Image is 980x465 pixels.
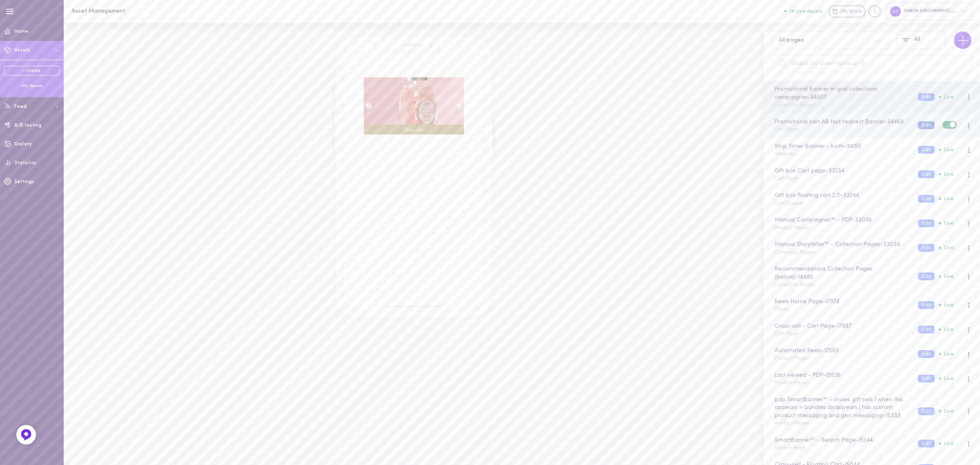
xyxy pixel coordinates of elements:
span: Live [939,172,954,177]
div: Promotional cart AB test redirect Banner - 34468 [773,118,910,127]
img: Feedback Button [20,429,32,441]
span: Product Pages [774,226,809,230]
div: Automated Reels - 17563 [773,347,910,355]
button: Edit [918,170,935,178]
div: Strip Timer Banner - both - 34155 [773,142,910,151]
span: Cart Page [774,331,799,336]
div: Reels Home Page - 17978 [773,297,910,306]
div: Gift box Cart page - 33254 [773,167,910,176]
button: 18 Live Assets [784,9,823,14]
div: pdp SmartBanner™ - shows gift sets | when this appears > bundles disappears | has custom product ... [773,396,910,420]
span: Collection Pages [774,103,815,107]
span: Live [939,409,954,414]
span: A/B testing [14,123,42,128]
span: Assets [14,48,30,53]
div: SmartBanner™ - Search Page - 15244 [773,436,910,445]
span: Collection Pages [774,282,815,287]
button: Edit [918,301,935,309]
span: Live [939,245,954,250]
div: Knowledge center [869,5,881,18]
span: Live [939,376,954,381]
div: Right arrow [456,103,463,109]
span: Other [774,307,788,312]
span: Live [939,221,954,226]
button: Edit [918,326,935,333]
span: Live [939,351,954,357]
button: All [897,31,946,49]
button: Edit [918,273,935,280]
span: Cart Drawer [774,201,804,206]
div: Manual Campaigner™ - PDP - 33036 [773,216,910,225]
div: Shop Now [364,125,464,135]
span: Live [939,441,954,446]
button: Edit [918,440,935,447]
span: Live [939,94,954,100]
span: Cart Page [774,127,799,132]
span: Cart Page [774,176,799,181]
div: Cross-sell - Cart Page - 17887 [773,322,910,331]
button: Edit [918,244,935,252]
button: Edit [918,407,935,415]
span: Sitewide [774,152,795,156]
span: Product Pages [774,380,809,385]
span: Settings [14,179,34,184]
span: Statistics [14,161,36,165]
a: 18 Live Assets [784,9,829,14]
span: Collection Pages [774,250,815,255]
a: My Store [829,5,866,18]
div: Last viewed - PDP - 15936 [773,371,910,380]
div: My Assets [4,83,60,89]
button: Edit [918,93,935,101]
button: Edit [918,121,935,129]
span: Home [14,29,29,34]
div: Recommendations Collection Pages (below) - 18485 [773,265,910,282]
div: Manual Storyteller™ - Collection Pages - 33034 [773,240,910,249]
div: Gift box floating cart 2.0 - 33244 [773,191,910,200]
a: + Create [4,66,60,76]
span: Live [939,274,954,279]
span: Live [939,302,954,308]
button: Edit [918,350,935,358]
input: Search by asset name or ID [772,55,971,72]
span: Feed [14,104,27,109]
span: Product Pages [774,356,809,361]
span: Live [939,147,954,152]
span: Live [939,327,954,332]
h1: Asset Management [71,8,206,14]
button: Edit [918,146,935,154]
button: Edit [918,219,935,227]
div: All pages [779,38,804,43]
span: My Store [841,8,862,16]
div: Promotional Banner in grid collections campaigner - 34507 [773,85,910,102]
button: Edit [918,375,935,382]
span: Search Page [774,445,806,450]
span: Product Pages [774,421,809,426]
span: Live [939,196,954,201]
div: Left arrow [365,103,372,109]
div: SABON [GEOGRAPHIC_DATA] [886,2,972,20]
button: Edit [918,195,935,203]
span: Gallery [14,142,32,147]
